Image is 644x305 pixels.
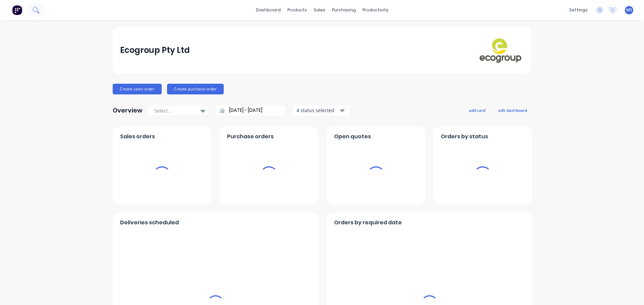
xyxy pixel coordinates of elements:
div: products [284,5,310,15]
span: Purchase orders [227,133,274,141]
div: Overview [113,104,143,117]
div: 4 status selected [297,107,339,114]
span: MS [626,7,632,13]
span: Deliveries scheduled [120,219,179,227]
div: Ecogroup Pty Ltd [120,44,190,57]
img: Ecogroup Pty Ltd [477,37,524,63]
span: Orders by required date [334,219,402,227]
button: Create purchase order [167,84,224,94]
div: sales [310,5,329,15]
a: dashboard [253,5,284,15]
img: Factory [12,5,22,15]
div: settings [566,5,591,15]
button: 4 status selected [293,105,350,116]
div: productivity [359,5,392,15]
span: Sales orders [120,133,155,141]
button: edit dashboard [494,106,531,115]
span: Open quotes [334,133,371,141]
button: Create sales order [113,84,162,94]
span: Orders by status [441,133,488,141]
button: add card [465,106,490,115]
div: purchasing [329,5,359,15]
